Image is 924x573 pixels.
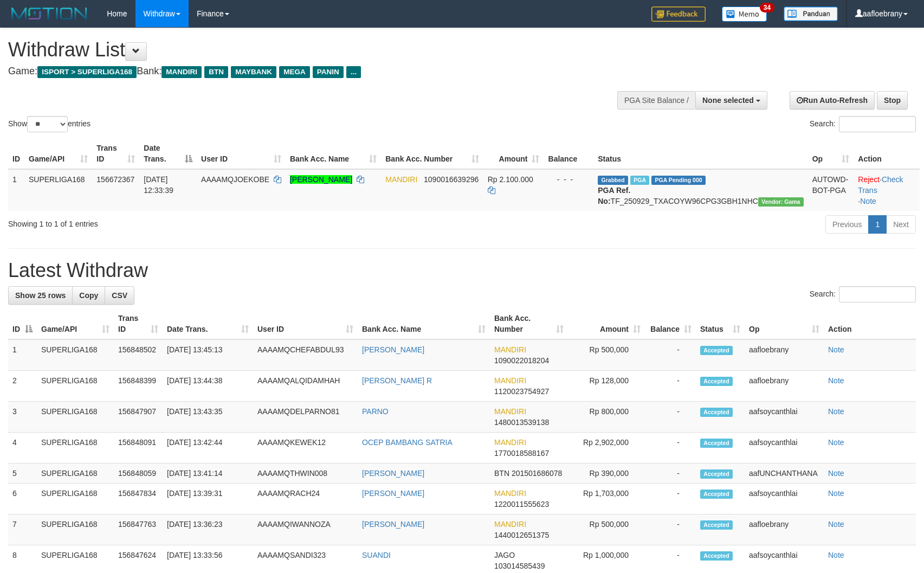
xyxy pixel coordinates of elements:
th: User ID: activate to sort column ascending [253,308,358,339]
th: Bank Acc. Number: activate to sort column ascending [490,308,568,339]
h1: Latest Withdraw [8,260,916,281]
td: Rp 800,000 [568,402,645,433]
span: Vendor URL: https://trx31.1velocity.biz [758,197,804,207]
td: [DATE] 13:39:31 [163,484,253,514]
th: ID: activate to sort column descending [8,308,37,339]
td: aafUNCHANTHANA [745,463,824,484]
a: SUANDI [362,551,391,559]
a: Run Auto-Refresh [790,91,875,110]
span: AAAAMQJOEKOBE [201,175,269,184]
td: - [645,463,696,484]
th: Amount: activate to sort column ascending [568,308,645,339]
th: Op: activate to sort column ascending [745,308,824,339]
th: Bank Acc. Name: activate to sort column ascending [286,138,381,169]
span: Copy 201501686078 to clipboard [512,469,562,478]
a: Note [828,438,844,447]
td: AAAAMQIWANNOZA [253,514,358,545]
span: MAYBANK [231,66,276,78]
a: Note [828,469,844,478]
th: Date Trans.: activate to sort column ascending [163,308,253,339]
span: Accepted [700,439,733,448]
td: - [645,371,696,402]
span: MANDIRI [494,489,526,498]
label: Search: [810,286,916,302]
th: Bank Acc. Name: activate to sort column ascending [358,308,490,339]
span: Marked by aafsengchandara [630,176,649,185]
th: Balance: activate to sort column ascending [645,308,696,339]
td: SUPERLIGA168 [37,514,114,545]
td: 5 [8,463,37,484]
span: ISPORT > SUPERLIGA168 [37,66,137,78]
td: 156847834 [114,484,163,514]
span: MEGA [279,66,310,78]
h4: Game: Bank: [8,66,605,77]
td: 156848091 [114,433,163,463]
span: ... [346,66,361,78]
label: Search: [810,116,916,132]
span: PANIN [313,66,344,78]
td: - [645,339,696,371]
span: Copy 1120023754927 to clipboard [494,387,549,396]
span: 34 [760,3,774,12]
td: [DATE] 13:36:23 [163,514,253,545]
div: - - - [548,174,589,185]
img: Feedback.jpg [651,7,706,22]
td: 2 [8,371,37,402]
a: Show 25 rows [8,286,73,305]
td: SUPERLIGA168 [37,371,114,402]
a: CSV [105,286,134,305]
td: - [645,402,696,433]
a: [PERSON_NAME] [362,469,424,478]
a: [PERSON_NAME] [290,175,352,184]
td: Rp 2,902,000 [568,433,645,463]
span: Grabbed [598,176,628,185]
td: 156848059 [114,463,163,484]
th: Game/API: activate to sort column ascending [24,138,92,169]
span: JAGO [494,551,515,559]
a: Note [828,489,844,498]
td: AAAAMQALQIDAMHAH [253,371,358,402]
span: Copy 1770018588167 to clipboard [494,449,549,458]
th: Op: activate to sort column ascending [808,138,854,169]
td: Rp 1,703,000 [568,484,645,514]
span: Copy 1440012651375 to clipboard [494,531,549,539]
th: Trans ID: activate to sort column ascending [92,138,139,169]
input: Search: [839,286,916,302]
span: Rp 2.100.000 [488,175,533,184]
td: AAAAMQRACH24 [253,484,358,514]
span: MANDIRI [494,407,526,416]
td: AUTOWD-BOT-PGA [808,169,854,211]
a: Note [828,520,844,529]
img: Button%20Memo.svg [722,7,767,22]
a: Note [828,551,844,559]
span: MANDIRI [494,376,526,385]
td: Rp 390,000 [568,463,645,484]
a: Next [886,215,916,234]
a: 1 [868,215,887,234]
th: User ID: activate to sort column ascending [197,138,286,169]
a: Note [860,197,876,205]
td: Rp 500,000 [568,514,645,545]
th: Trans ID: activate to sort column ascending [114,308,163,339]
a: [PERSON_NAME] [362,345,424,354]
span: Copy 1090022018204 to clipboard [494,356,549,365]
td: [DATE] 13:43:35 [163,402,253,433]
span: Copy 1220011555623 to clipboard [494,500,549,508]
span: CSV [112,291,127,300]
span: Accepted [700,520,733,530]
td: [DATE] 13:42:44 [163,433,253,463]
th: Action [824,308,916,339]
span: MANDIRI [494,345,526,354]
td: SUPERLIGA168 [37,484,114,514]
span: Accepted [700,490,733,499]
td: AAAAMQKEWEK12 [253,433,358,463]
td: 1 [8,339,37,371]
td: [DATE] 13:44:38 [163,371,253,402]
input: Search: [839,116,916,132]
span: Accepted [700,469,733,479]
span: Accepted [700,377,733,386]
th: Status: activate to sort column ascending [696,308,745,339]
span: MANDIRI [494,438,526,447]
span: Copy [79,291,98,300]
td: 156847763 [114,514,163,545]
